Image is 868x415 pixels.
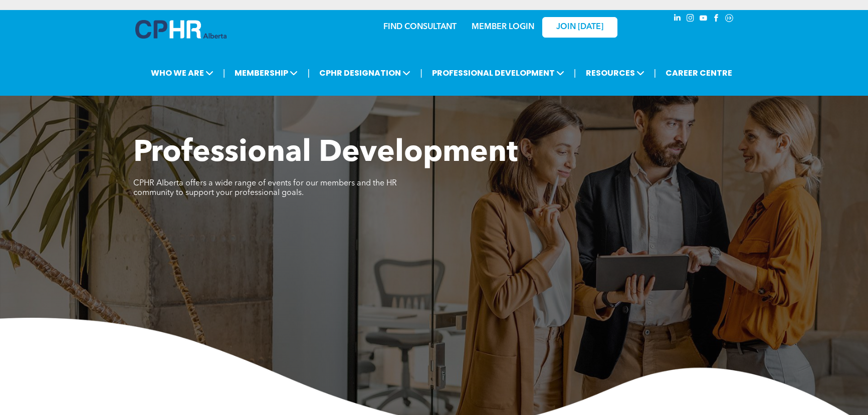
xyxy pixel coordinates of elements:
[542,17,617,38] a: JOIN [DATE]
[420,63,422,83] li: |
[472,23,534,31] a: MEMBER LOGIN
[583,64,647,82] span: RESOURCES
[574,63,576,83] li: |
[711,13,722,26] a: facebook
[654,63,657,83] li: |
[383,23,457,31] a: FIND CONSULTANT
[698,13,709,26] a: youtube
[672,13,683,26] a: linkedin
[223,63,226,83] li: |
[429,64,567,82] span: PROFESSIONAL DEVELOPMENT
[663,64,735,82] a: CAREER CENTRE
[232,64,301,82] span: MEMBERSHIP
[316,64,413,82] span: CPHR DESIGNATION
[135,20,227,39] img: A blue and white logo for cp alberta
[148,64,216,82] span: WHO WE ARE
[556,23,603,32] span: JOIN [DATE]
[724,13,735,26] a: Social network
[133,138,518,168] span: Professional Development
[685,13,696,26] a: instagram
[133,179,397,197] span: CPHR Alberta offers a wide range of events for our members and the HR community to support your p...
[307,63,310,83] li: |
